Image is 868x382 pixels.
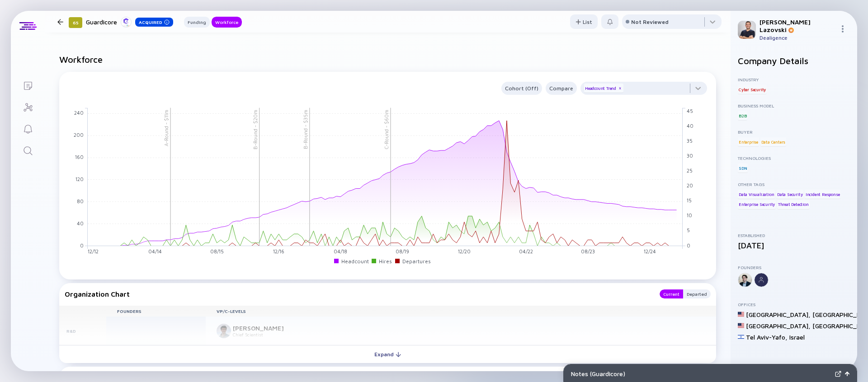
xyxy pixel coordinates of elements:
[738,77,850,82] div: Industry
[687,123,693,129] tspan: 40
[135,18,173,27] div: Acquired
[687,242,690,248] tspan: 0
[75,154,84,160] tspan: 160
[148,248,162,254] tspan: 04/14
[760,137,787,146] div: Data Centers
[644,248,656,254] tspan: 12/24
[738,322,744,329] img: United States Flag
[738,265,850,270] div: Founders
[738,302,850,307] div: Offices
[759,34,835,41] div: Dealigence
[11,139,45,161] a: Search
[835,371,841,377] img: Expand Notes
[570,15,598,29] div: List
[571,370,831,377] div: Notes ( Guardicore )
[75,176,84,182] tspan: 120
[687,108,693,114] tspan: 45
[738,56,850,66] h2: Company Details
[738,233,850,238] div: Established
[501,83,542,93] div: Cohort (Off)
[273,248,284,254] tspan: 12/16
[59,54,716,65] h2: Workforce
[212,17,242,28] button: Workforce
[746,333,788,341] div: Tel Aviv-Yafo ,
[738,163,748,172] div: SDN
[738,182,850,187] div: Other Tags
[519,248,533,254] tspan: 04/22
[88,248,99,254] tspan: 12/12
[687,182,693,188] tspan: 20
[501,82,542,95] button: Cohort (Off)
[845,372,849,376] img: Open Notes
[746,322,811,330] div: [GEOGRAPHIC_DATA] ,
[839,25,846,33] img: Menu
[458,248,471,254] tspan: 12/20
[687,168,693,173] tspan: 25
[546,83,577,93] div: Compare
[581,248,595,254] tspan: 08/23
[80,242,84,248] tspan: 0
[212,18,242,27] div: Workforce
[759,18,835,33] div: [PERSON_NAME] Lazovski
[11,96,45,117] a: Investor Map
[805,190,841,199] div: Incident Response
[738,334,744,340] img: Israel Flag
[746,311,811,318] div: [GEOGRAPHIC_DATA] ,
[77,220,84,226] tspan: 40
[687,153,693,158] tspan: 30
[69,17,82,28] div: 65
[184,17,210,28] button: Funding
[687,227,690,233] tspan: 5
[776,190,803,199] div: Data Security
[59,345,716,363] button: Expand
[687,197,692,203] tspan: 15
[789,333,805,341] div: Israel
[660,289,683,298] button: Current
[738,190,775,199] div: Data Visualization
[11,117,45,139] a: Reminders
[396,248,409,254] tspan: 08/19
[777,200,810,209] div: Threat Detection
[210,248,224,254] tspan: 08/15
[738,111,747,120] div: B2B
[738,103,850,108] div: Business Model
[738,137,759,146] div: Enterprise
[738,241,850,250] div: [DATE]
[86,16,173,28] div: Guardicore
[584,84,623,93] div: Headcount Trend
[184,18,210,27] div: Funding
[65,289,651,298] div: Organization Chart
[687,212,692,218] tspan: 10
[369,347,406,361] div: Expand
[334,248,347,254] tspan: 04/18
[11,74,45,96] a: Lists
[738,200,776,209] div: Enterprise Security
[631,19,669,25] div: Not Reviewed
[738,85,767,94] div: Cyber Security
[683,289,711,298] button: Departed
[74,110,84,116] tspan: 240
[546,82,577,95] button: Compare
[738,21,756,39] img: Adam Profile Picture
[687,138,693,144] tspan: 35
[77,198,84,204] tspan: 80
[738,311,744,317] img: United States Flag
[570,14,598,29] button: List
[738,155,850,161] div: Technologies
[738,129,850,135] div: Buyer
[617,86,623,91] div: x
[74,132,84,138] tspan: 200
